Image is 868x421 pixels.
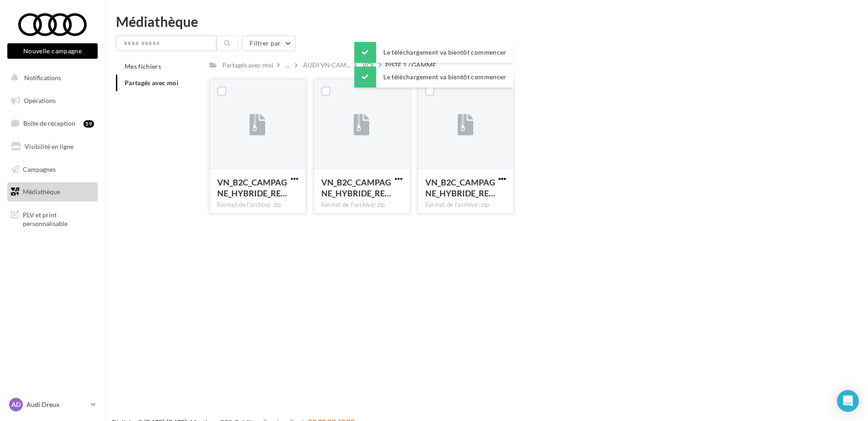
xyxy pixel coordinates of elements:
div: Partagés avec moi [222,61,273,70]
span: Opérations [24,97,56,104]
span: AD [11,400,21,409]
span: AUDI VN CAM... [303,61,350,70]
span: Médiathèque [23,188,60,195]
span: Visibilité en ligne [25,143,73,150]
span: Campagnes [23,165,56,173]
span: Mes fichiers [125,62,161,70]
span: Notifications [24,74,61,82]
a: Opérations [5,91,99,110]
a: Visibilité en ligne [5,137,99,156]
div: Format de l'archive: zip [217,201,298,209]
span: VN_B2C_CAMPAGNE_HYBRIDE_RECHARGEABLE_PISTE_1_GAMME_VOL_1080x1920 [425,177,495,198]
span: VN_B2C_CAMPAGNE_HYBRIDE_RECHARGEABLE_PISTE_1_GAMME_VOL_1920x1080 [217,177,287,198]
div: Open Intercom Messenger [837,390,859,412]
div: Format de l'archive: zip [321,201,403,209]
a: PLV et print personnalisable [5,205,99,232]
div: Le téléchargement va bientôt commencer [354,67,513,87]
span: PLV et print personnalisable [23,209,94,228]
span: Partagés avec moi [125,79,178,87]
a: Boîte de réception59 [5,113,99,133]
div: ... [283,59,291,72]
a: Médiathèque [5,182,99,201]
a: Campagnes [5,160,99,179]
span: Boîte de réception [23,119,75,127]
div: Médiathèque [116,15,857,28]
a: AD Audi Dreux [7,396,98,413]
span: VN_B2C_CAMPAGNE_HYBRIDE_RECHARGEABLE_PISTE_1_GAMME_VOL_1080x1080 [321,177,391,198]
div: Format de l'archive: zip [425,201,507,209]
p: Audi Dreux [26,400,87,409]
button: Nouvelle campagne [7,43,98,59]
div: Le téléchargement va bientôt commencer [354,42,513,63]
button: Filtrer par [242,36,296,51]
button: Notifications [5,68,96,87]
div: 59 [84,120,94,128]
